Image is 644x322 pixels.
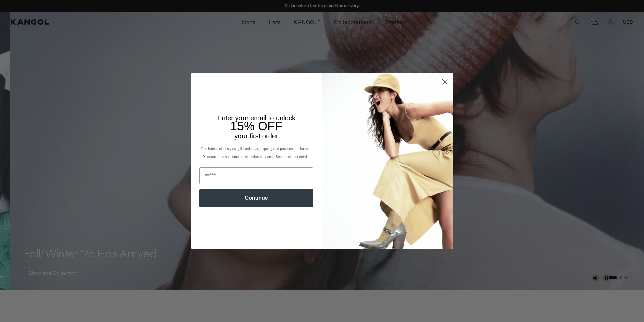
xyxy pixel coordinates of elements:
[201,147,311,159] span: *Excludes select styles, gift cards, tax, shipping and previous purchases. Discount does not comb...
[234,132,278,140] span: your first order
[439,76,451,88] button: Close dialog
[322,73,453,249] img: 93be19ad-e773-4382-80b9-c9d740c9197f.jpeg
[199,189,313,207] button: Continue
[217,114,295,122] span: Enter your email to unlock
[230,119,282,133] span: 15% OFF
[199,167,313,184] input: Email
